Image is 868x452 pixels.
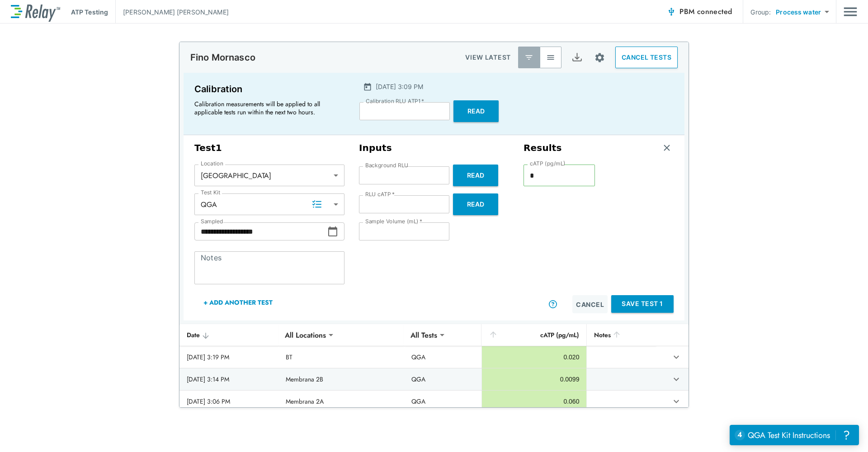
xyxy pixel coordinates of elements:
[453,193,498,215] button: Read
[365,218,422,225] label: Sample Volume (mL)
[365,162,408,169] label: Background RLU
[571,52,583,63] img: Export Icon
[844,3,857,20] button: Main menu
[546,53,555,62] img: View All
[123,7,229,17] p: [PERSON_NAME] [PERSON_NAME]
[669,394,684,409] button: expand row
[530,160,566,167] label: cATP (pg/mL)
[697,6,732,17] span: connected
[194,166,344,184] div: [GEOGRAPHIC_DATA]
[663,3,736,21] button: PBM connected
[194,292,282,313] button: + Add Another Test
[844,3,857,20] img: Drawer Icon
[453,165,498,186] button: Read
[594,52,605,63] img: Settings Icon
[359,142,509,154] h3: Inputs
[71,7,108,17] p: ATP Testing
[588,46,612,70] button: Site setup
[453,100,499,122] button: Read
[404,326,443,344] div: All Tests
[194,222,327,240] input: Choose date, selected date is Aug 11, 2025
[201,218,223,225] label: Sampled
[194,142,344,154] h3: Test 1
[730,425,859,445] iframe: Resource center
[572,295,608,313] button: Cancel
[566,47,588,68] button: Export
[524,142,562,154] h3: Results
[750,7,771,17] p: Group:
[11,2,60,22] img: LuminUltra Relay
[667,7,676,16] img: Connected Icon
[366,98,424,104] label: Calibration RLU ATP1
[278,391,404,412] td: Membrana 2A
[669,372,684,387] button: expand row
[465,52,511,63] p: VIEW LATEST
[179,324,278,346] th: Date
[190,52,255,63] p: Fino Mornasco
[404,368,481,390] td: QGA
[679,5,732,18] span: PBM
[201,160,223,167] label: Location
[194,82,343,96] p: Calibration
[194,195,344,213] div: QGA
[365,191,395,198] label: RLU cATP
[363,82,372,91] img: Calender Icon
[669,349,684,365] button: expand row
[489,375,579,384] div: 0.0099
[376,82,423,91] p: [DATE] 3:09 PM
[489,353,579,362] div: 0.020
[194,100,339,116] p: Calibration measurements will be applied to all applicable tests run within the next two hours.
[662,143,671,152] img: Remove
[489,330,579,340] div: cATP (pg/mL)
[489,397,579,406] div: 0.060
[187,375,271,384] div: [DATE] 3:14 PM
[404,346,481,368] td: QGA
[201,189,221,196] label: Test Kit
[278,326,332,344] div: All Locations
[278,368,404,390] td: Membrana 2B
[404,391,481,412] td: QGA
[278,346,404,368] td: BT
[611,295,674,313] button: Save Test 1
[594,330,648,340] div: Notes
[187,397,271,406] div: [DATE] 3:06 PM
[187,353,271,362] div: [DATE] 3:19 PM
[524,53,533,62] img: Latest
[615,47,678,68] button: CANCEL TESTS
